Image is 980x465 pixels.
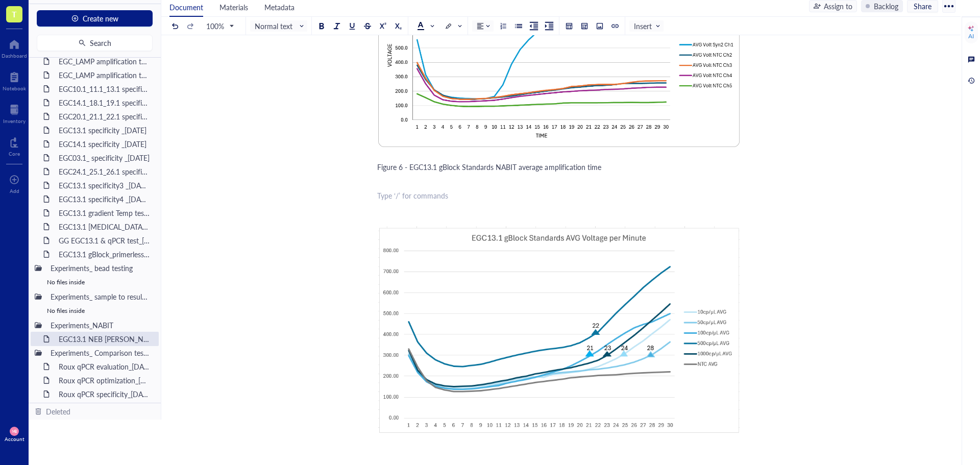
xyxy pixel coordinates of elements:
div: Core [9,151,20,157]
img: genemod-experiment-image [377,225,741,434]
div: EGC14.1_18.1_19.1 specificity _[DATE] [54,95,155,110]
div: AI [968,32,974,40]
div: Dashboard [2,53,27,59]
div: GG EGC13.1 & qPCR test_[DATE] [54,233,155,248]
span: Figure 6 - EGC13.1 gBlock Standards NABIT average amplification time [377,162,601,172]
span: Create new [83,14,118,22]
div: No files inside [31,304,159,318]
button: Search [37,35,153,51]
span: Search [90,39,111,47]
div: EGC20.1_21.1_22.1 specificity _[DATE] [54,109,155,124]
div: Inventory [3,118,26,124]
span: Share [914,2,932,11]
div: Backlog [874,1,898,12]
div: No files inside [31,275,159,289]
a: Dashboard [2,36,27,59]
div: Deleted [46,406,70,417]
div: EGC13.1 NEB [PERSON_NAME] cartridge test_[DATE] [54,332,155,346]
div: EGC13.1 specificity _[DATE] [54,123,155,137]
span: Metadata [264,2,295,12]
button: Create new [37,10,153,27]
span: T [12,8,17,20]
div: Roux qPCR evaluation_[DATE] [54,359,155,374]
div: EGC03.1_ specificity _[DATE] [54,151,155,165]
div: Experiments_NABIT [46,318,155,332]
a: Inventory [3,102,26,124]
span: Insert [634,21,661,31]
span: Document [169,2,203,12]
span: MB [12,429,16,433]
div: EGC13.1 gBlock_primerless beads test_[DATE] [54,247,155,261]
a: Notebook [3,69,26,91]
a: Core [9,134,20,157]
div: EGC14.1 specificity _[DATE] [54,137,155,151]
div: EGC_LAMP amplification test Sets10_16_18MAR25 [54,54,155,68]
div: EGC13.1 specificity4 _[DATE] [54,192,155,206]
div: EGC13.1 specificity3 _[DATE] [54,178,155,192]
div: Experiments_ sample to result testing [46,289,155,304]
div: EGC13.1 [MEDICAL_DATA] test_[DATE] [54,219,155,234]
span: Normal text [255,21,305,31]
span: Materials [219,2,248,12]
span: 100% [206,21,233,31]
div: Account [5,436,24,442]
div: Roux qPCR specificity_[DATE] [54,387,155,401]
div: EGC24.1_25.1_26.1 specificity _[DATE] [54,164,155,179]
div: Roux qPCR optimization_[DATE] [54,373,155,387]
div: Experiments_ Comparison testing [46,346,155,360]
div: EGC13.1 gradient Temp test_[DATE] [54,206,155,220]
div: Assign to [824,1,852,12]
div: Add [10,188,19,194]
div: EGC_LAMP amplification test Sets17_23_19MAR25 [54,68,155,82]
div: Experiments_ bead testing [46,261,155,275]
div: Notebook [3,85,26,91]
div: EGC10.1_11.1_13.1 specificity _[DATE] [54,82,155,96]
